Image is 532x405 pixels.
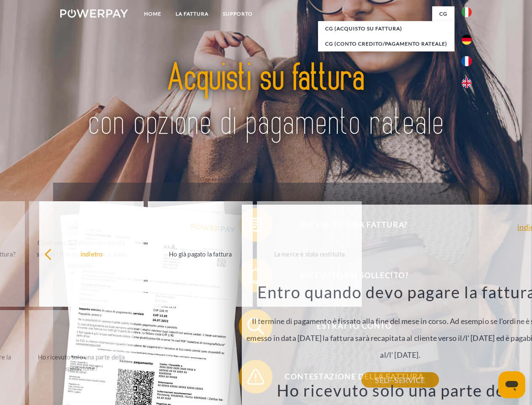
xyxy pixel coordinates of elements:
img: fr [462,56,472,66]
a: Home [137,6,168,22]
img: logo-powerpay-white.svg [60,9,128,18]
div: Ho già pagato la fattura [153,248,248,259]
img: de [462,35,472,45]
div: indietro [44,248,139,259]
a: LA FATTURA [168,6,216,22]
a: Quali sono le fatture non ancora saldate? Il mio pagamento è stato ricevuto? [29,201,134,307]
a: CG (Acquisto su fattura) [318,21,454,36]
a: CG [432,6,454,22]
a: Supporto [216,6,260,22]
a: CG (Conto Credito/Pagamento rateale) [318,36,454,51]
img: it [462,7,472,17]
a: SELF-SERVICE [361,373,438,388]
iframe: Pulsante per aprire la finestra di messaggistica [498,371,525,398]
img: en [462,78,472,88]
img: title-powerpay_it.svg [80,40,452,162]
div: Ho ricevuto solo una parte della spedizione? [34,351,129,374]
